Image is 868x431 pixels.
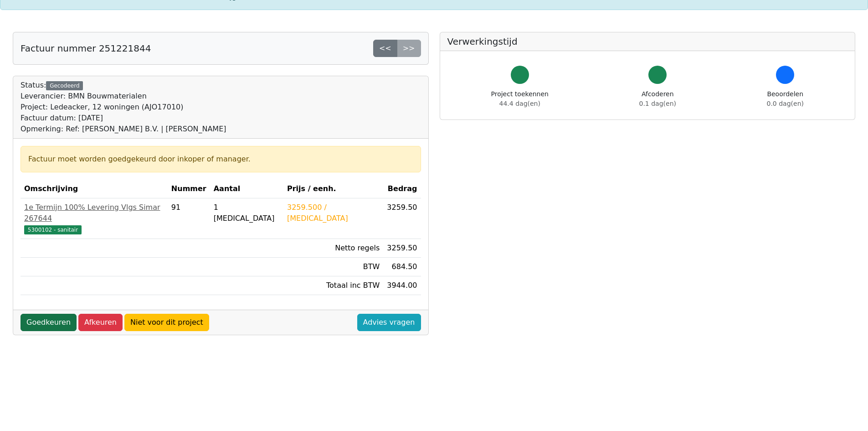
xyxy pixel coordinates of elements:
a: Goedkeuren [21,314,77,331]
div: Gecodeerd [46,81,83,90]
td: Totaal inc BTW [283,276,383,295]
div: Leverancier: BMN Bouwmaterialen [21,91,226,102]
th: Omschrijving [21,180,168,198]
div: Status: [21,80,226,135]
th: Aantal [210,180,283,198]
a: << [373,40,397,57]
th: Nummer [168,180,210,198]
td: Netto regels [283,239,383,258]
h5: Verwerkingstijd [447,36,848,47]
div: Opmerking: Ref: [PERSON_NAME] B.V. | [PERSON_NAME] [21,124,226,135]
td: 3259.50 [383,239,421,258]
a: Afkeuren [78,314,123,331]
div: Project toekennen [491,89,549,109]
th: Prijs / eenh. [283,180,383,198]
div: Beoordelen [767,89,804,109]
span: 44.4 dag(en) [499,100,540,107]
div: 3259.500 / [MEDICAL_DATA] [287,202,380,224]
div: 1 [MEDICAL_DATA] [214,202,280,224]
div: Afcoderen [639,89,676,109]
span: 5300102 - sanitair [24,225,82,234]
td: 684.50 [383,258,421,276]
td: 3944.00 [383,276,421,295]
td: BTW [283,258,383,276]
span: 0.1 dag(en) [639,100,676,107]
div: 1e Termijn 100% Levering Vlgs Simar 267644 [24,202,164,224]
span: 0.0 dag(en) [767,100,804,107]
a: Advies vragen [357,314,421,331]
div: Factuur datum: [DATE] [21,113,226,124]
div: Project: Ledeacker, 12 woningen (AJO17010) [21,102,226,113]
a: Niet voor dit project [124,314,209,331]
a: 1e Termijn 100% Levering Vlgs Simar 2676445300102 - sanitair [24,202,164,235]
div: Factuur moet worden goedgekeurd door inkoper of manager. [28,154,413,165]
th: Bedrag [383,180,421,198]
h5: Factuur nummer 251221844 [21,43,151,54]
td: 91 [168,198,210,239]
td: 3259.50 [383,198,421,239]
